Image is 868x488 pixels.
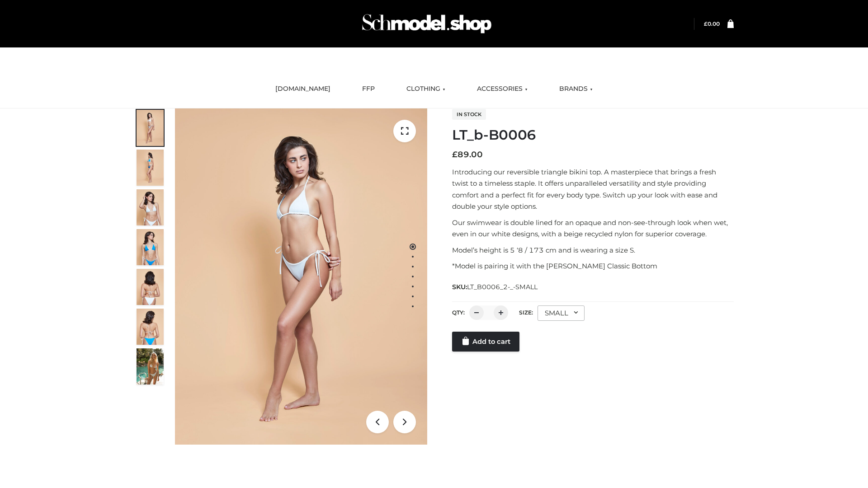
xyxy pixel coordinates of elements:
a: ACCESSORIES [470,79,534,99]
img: ArielClassicBikiniTop_CloudNine_AzureSky_OW114ECO_7-scaled.jpg [137,269,164,305]
label: Size: [519,309,533,316]
p: Our swimwear is double lined for an opaque and non-see-through look when wet, even in our white d... [452,217,734,240]
span: £ [452,150,458,160]
bdi: 0.00 [704,20,720,27]
img: Arieltop_CloudNine_AzureSky2.jpg [137,348,164,385]
a: CLOTHING [400,79,452,99]
img: ArielClassicBikiniTop_CloudNine_AzureSky_OW114ECO_1-scaled.jpg [137,110,164,146]
bdi: 89.00 [452,150,483,160]
p: Model’s height is 5 ‘8 / 173 cm and is wearing a size S. [452,244,734,256]
a: FFP [355,79,382,99]
span: £ [704,20,708,27]
div: SMALL [538,305,585,321]
p: Introducing our reversible triangle bikini top. A masterpiece that brings a fresh twist to a time... [452,166,734,212]
a: £0.00 [704,20,720,27]
a: [DOMAIN_NAME] [269,79,337,99]
img: Schmodel Admin 964 [359,6,495,42]
img: ArielClassicBikiniTop_CloudNine_AzureSky_OW114ECO_4-scaled.jpg [137,229,164,265]
img: ArielClassicBikiniTop_CloudNine_AzureSky_OW114ECO_1 [175,108,427,445]
span: SKU: [452,282,538,292]
span: LT_B0006_2-_-SMALL [467,283,538,291]
p: *Model is pairing it with the [PERSON_NAME] Classic Bottom [452,260,734,272]
a: Add to cart [452,332,519,352]
a: BRANDS [552,79,599,99]
img: ArielClassicBikiniTop_CloudNine_AzureSky_OW114ECO_8-scaled.jpg [137,309,164,345]
span: In stock [452,109,486,120]
img: ArielClassicBikiniTop_CloudNine_AzureSky_OW114ECO_2-scaled.jpg [137,150,164,186]
img: ArielClassicBikiniTop_CloudNine_AzureSky_OW114ECO_3-scaled.jpg [137,189,164,225]
h1: LT_b-B0006 [452,127,734,143]
label: QTY: [452,309,465,316]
